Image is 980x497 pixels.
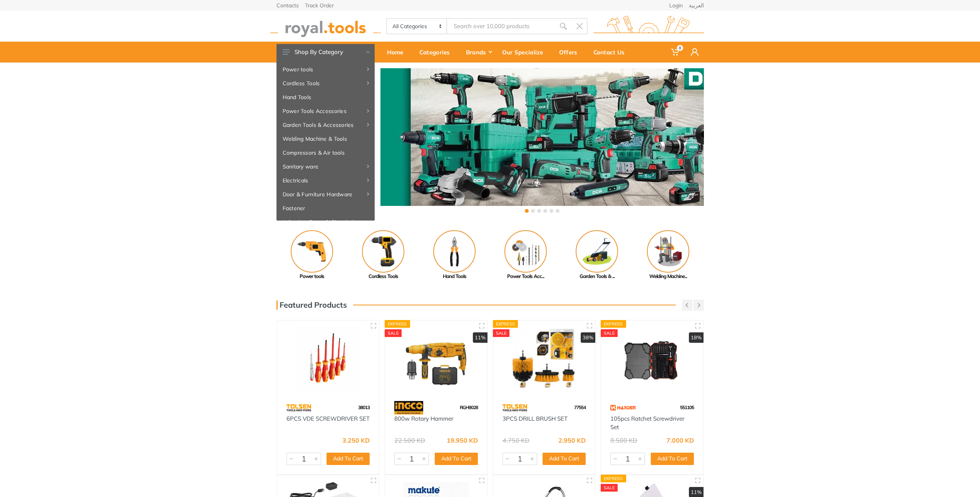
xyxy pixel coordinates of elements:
[276,44,375,60] button: Shop By Category
[503,437,529,443] div: 4.750 KD
[461,44,497,60] div: Brands
[633,273,704,280] div: Welding Machine...
[419,273,490,280] div: Hand Tools
[503,401,528,414] img: 64.webp
[276,118,375,132] a: Garden Tools & Accessories
[608,327,696,393] img: Royal Tools - 105pcs Ratchet Screwdriver Set
[588,44,635,60] div: Contact Us
[651,453,694,465] button: Add To Cart
[503,415,568,422] a: 3PCS DRILL BRUSH SET
[276,3,299,8] a: Contacts
[689,332,704,343] div: 18%
[276,230,348,280] a: Power tools
[433,230,476,273] img: Royal - Hand Tools
[348,230,419,280] a: Cordless Tools
[667,437,694,443] div: 7.000 KD
[286,415,370,422] a: 6PCS VDE SCREWDRIVER SET
[593,16,704,37] img: royal.tools Logo
[348,273,419,280] div: Cordless Tools
[588,42,635,62] a: Contact Us
[414,44,461,60] div: Categories
[666,42,685,62] a: 0
[601,320,626,328] div: Express
[447,437,478,443] div: 19.950 KD
[497,42,554,62] a: Our Specialize
[276,90,375,104] a: Hand Tools
[286,401,312,414] img: 64.webp
[276,187,375,201] a: Door & Furniture Hardware
[342,437,370,443] div: 3.250 KD
[392,327,480,393] img: Royal Tools - 800w Rotary Hammer
[601,329,618,337] div: SALE
[276,300,347,310] h3: Featured Products
[554,42,588,62] a: Offers
[394,401,423,414] img: 91.webp
[276,76,375,90] a: Cordless Tools
[447,18,555,34] input: Site search
[305,3,334,8] a: Track Order
[497,44,554,60] div: Our Specialize
[576,230,618,273] img: Royal - Garden Tools & Accessories
[633,230,704,280] a: Welding Machine...
[276,273,348,280] div: Power tools
[382,42,414,62] a: Home
[601,475,626,482] div: Express
[460,404,478,410] span: RGH9028
[610,415,684,431] a: 105pcs Ratchet Screwdriver Set
[276,160,375,174] a: Sanitary ware
[435,453,478,465] button: Add To Cart
[493,329,510,337] div: SALE
[493,320,518,328] div: Express
[387,19,447,34] select: Category
[276,132,375,146] a: Welding Machine & Tools
[574,404,586,410] span: 77554
[394,437,425,443] div: 22.500 KD
[276,174,375,187] a: Electricals
[543,453,586,465] button: Add To Cart
[610,437,637,443] div: 8.500 KD
[276,62,375,76] a: Power tools
[558,437,586,443] div: 2.950 KD
[561,230,633,280] a: Garden Tools & ...
[284,327,372,393] img: Royal Tools - 6PCS VDE SCREWDRIVER SET
[490,230,561,280] a: Power Tools Acc...
[394,415,453,422] a: 800w Rotary Hammer
[276,215,375,229] a: Adhesive, Spray & Chemical
[677,45,683,51] span: 0
[414,42,461,62] a: Categories
[362,230,404,273] img: Royal - Cordless Tools
[358,404,370,410] span: 38013
[385,320,410,328] div: Express
[270,16,381,37] img: royal.tools Logo
[385,329,402,337] div: SALE
[490,273,561,280] div: Power Tools Acc...
[610,401,636,414] img: 121.webp
[327,453,370,465] button: Add To Cart
[276,146,375,160] a: Compressors & Air tools
[382,44,414,60] div: Home
[669,3,683,8] a: Login
[561,273,633,280] div: Garden Tools & ...
[647,230,689,273] img: Royal - Welding Machine & Tools
[419,230,490,280] a: Hand Tools
[689,3,704,8] a: العربية
[554,44,588,60] div: Offers
[473,332,487,343] div: 11%
[680,404,694,410] span: 551105
[581,332,595,343] div: 38%
[291,230,333,273] img: Royal - Power tools
[276,201,375,215] a: Fastener
[500,327,588,393] img: Royal Tools - 3PCS DRILL BRUSH SET
[504,230,547,273] img: Royal - Power Tools Accessories
[276,104,375,118] a: Power Tools Accessories
[601,484,618,492] div: SALE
